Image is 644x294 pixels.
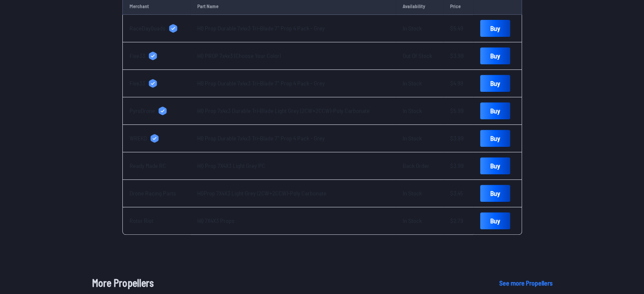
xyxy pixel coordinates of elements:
a: Buy [480,75,510,92]
a: Ready Made RC [130,162,184,170]
span: RaceDayQuads [130,24,166,33]
span: WREKD [130,134,147,143]
a: HQ Prop 7x4x3 Durable Tri-Blade Light Grey (2CW+2CCW)-Poly Carbonate [197,107,370,114]
td: In Stock [396,97,443,125]
a: Rotor Riot [130,217,184,225]
a: Buy [480,130,510,147]
td: $3.99 [443,42,473,70]
a: See more Propellers [499,278,553,288]
a: Buy [480,212,510,229]
td: $3.99 [443,152,473,180]
a: HQ PROP 7x4x3 (Choose Your Color) [197,52,281,59]
a: WREKD [130,134,184,143]
a: Buy [480,185,510,202]
a: Five33 [130,52,184,60]
td: In Stock [396,125,443,152]
span: Drone Racing Parts [130,189,176,198]
span: PyroDrone [130,107,155,115]
a: HQProp 7X4X3 Light Grey (2CW+2CCW)-Poly Carbonate [197,190,326,197]
td: In Stock [396,15,443,42]
td: $2.79 [443,207,473,235]
a: Buy [480,47,510,64]
td: $5.99 [443,97,473,125]
td: Back Order [396,152,443,180]
td: In Stock [396,70,443,97]
a: HQ Prop Durable 7x4x3 Tri-Blade 7" Prop 4 Pack - Grey [197,135,325,142]
span: Rotor Riot [130,217,153,225]
a: HQ 7X4X3 Props [197,217,235,224]
td: Out Of Stock [396,42,443,70]
td: In Stock [396,207,443,235]
td: $4.99 [443,70,473,97]
a: RaceDayQuads [130,24,184,33]
span: Five33 [130,79,145,88]
a: HQ Prop Durable 7x4x3 Tri-Blade 7" Prop 4 Pack - Grey [197,80,325,87]
span: Five33 [130,52,145,60]
a: HQ Prop 7X4X3 Light Grey PC [197,162,265,169]
td: $3.99 [443,125,473,152]
td: In Stock [396,180,443,207]
a: PyroDrone [130,107,184,115]
td: $5.49 [443,15,473,42]
a: Buy [480,102,510,119]
td: $3.45 [443,180,473,207]
h1: More Propellers [92,275,486,291]
span: Ready Made RC [130,162,166,170]
a: Five33 [130,79,184,88]
a: Drone Racing Parts [130,189,184,198]
a: HQ Prop Durable 7x4x3 Tri-Blade 7" Prop 4 Pack - Grey [197,25,325,32]
a: Buy [480,157,510,174]
a: Buy [480,20,510,37]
